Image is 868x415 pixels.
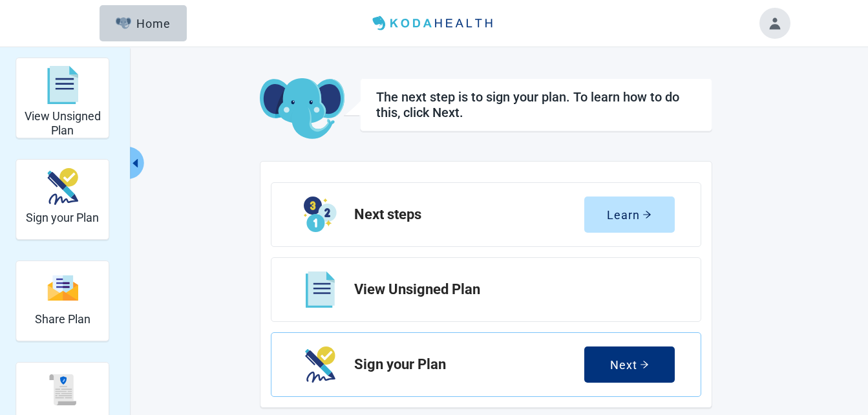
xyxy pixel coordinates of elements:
button: Toggle account menu [759,8,790,39]
div: Share Plan [16,261,109,341]
button: Learnarrow-right [584,197,675,233]
div: Learn [607,208,651,221]
div: View Unsigned Plan [16,58,109,138]
img: Sign your Plan [47,168,78,205]
h2: Sign your Plan [354,357,584,372]
img: Step Icon [305,346,335,383]
div: Sign your Plan [16,159,109,240]
h2: Next steps [354,207,584,222]
img: Koda Health [367,13,500,34]
button: ElephantHome [100,5,187,41]
img: Step Icon [306,271,335,308]
span: arrow-right [642,210,651,219]
div: Home [116,17,171,30]
h2: Sign your Plan [26,211,99,225]
img: Elephant [116,17,132,29]
div: The next step is to sign your plan. To learn how to do this, click Next. [376,89,696,120]
img: Koda Elephant [260,78,344,140]
span: caret-left [129,157,141,169]
button: Collapse menu [127,147,143,179]
h2: View Unsigned Plan [354,282,664,297]
div: Next [610,358,649,371]
button: Nextarrow-right [584,346,675,383]
h2: View Unsigned Plan [21,109,103,137]
img: View Unsigned Plan [47,66,78,105]
h2: Share Plan [35,312,90,326]
img: Share Plan [47,274,78,302]
img: Step Icon [304,197,337,233]
span: arrow-right [640,360,649,369]
img: Completed Plans [47,374,78,405]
